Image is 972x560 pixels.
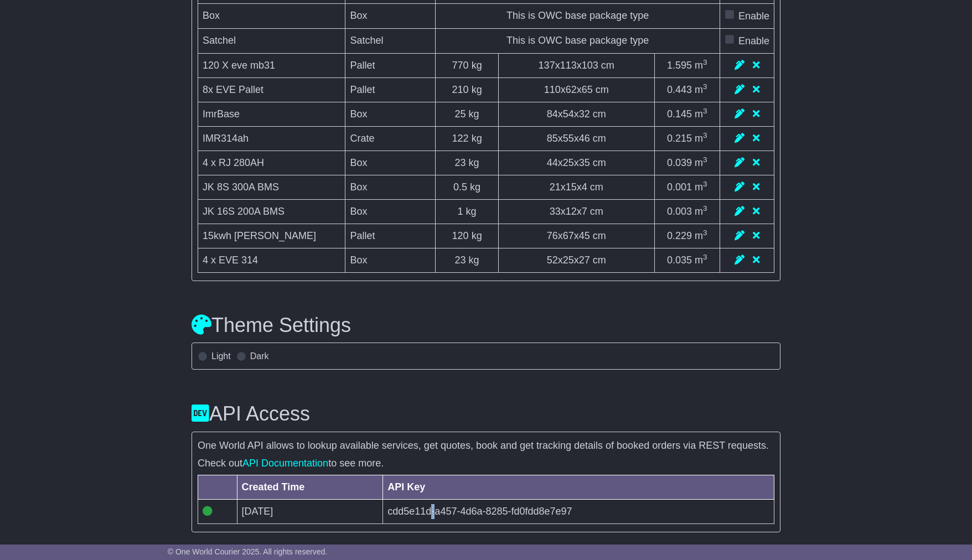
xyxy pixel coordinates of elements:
td: 8x EVE Pallet [198,77,345,102]
span: 0.215 [667,133,692,144]
sup: 3 [703,204,707,212]
span: kg [469,255,479,266]
span: 770 [452,60,469,71]
span: m [695,60,707,71]
span: 76 [547,230,558,241]
td: 120 X eve mb31 [198,53,345,77]
sup: 3 [703,107,707,115]
span: cm [593,255,606,266]
td: Box [345,151,436,175]
span: kg [472,84,482,95]
span: m [695,108,707,120]
span: 0.5 [453,182,467,193]
sup: 3 [703,58,707,66]
sup: 3 [703,180,707,188]
td: Satchel [198,28,345,53]
th: API Key [383,475,774,500]
td: Pallet [345,224,436,248]
td: Box [345,4,436,29]
span: 46 [579,133,590,144]
h3: Theme Settings [192,314,780,336]
span: cm [593,108,606,120]
span: cm [593,133,606,144]
span: m [695,230,707,241]
span: cm [593,157,606,168]
span: m [695,157,707,168]
sup: 3 [703,253,707,261]
span: 25 [563,255,574,266]
span: 0.229 [667,230,692,241]
sup: 3 [703,131,707,139]
td: ImrBase [198,102,345,126]
td: Box [198,4,345,29]
span: 25 [563,157,574,168]
span: 7 [582,206,587,217]
span: 67 [563,230,574,241]
td: JK 16S 200A BMS [198,199,345,224]
td: 4 x RJ 280AH [198,151,345,175]
span: cm [596,84,609,95]
span: 33 [550,206,561,217]
label: Enable [738,34,769,49]
sup: 3 [703,82,707,91]
td: 15kwh [PERSON_NAME] [198,224,345,248]
td: Box [345,248,436,272]
span: 12 [566,206,577,217]
td: Box [345,102,436,126]
td: Crate [345,126,436,151]
td: Satchel [345,28,436,53]
td: Box [345,199,436,224]
span: m [695,84,707,95]
div: x x [503,204,650,219]
span: 23 [455,157,466,168]
span: 122 [452,133,469,144]
span: 113 [560,60,577,71]
label: Light [211,351,231,361]
span: 210 [452,84,469,95]
span: kg [469,157,479,168]
span: m [695,133,707,144]
span: 137 [539,60,555,71]
span: m [695,255,707,266]
sup: 3 [703,155,707,164]
span: 27 [579,255,590,266]
div: x x [503,155,650,170]
span: 35 [579,157,590,168]
span: 21 [550,182,561,193]
span: 85 [547,133,558,144]
span: 45 [579,230,590,241]
span: m [695,182,707,193]
div: x x [503,58,650,73]
span: cm [601,60,614,71]
span: kg [469,108,479,120]
span: 0.035 [667,255,692,266]
td: This is OWC base package type [436,4,720,29]
div: x x [503,229,650,243]
span: 0.003 [667,206,692,217]
td: Pallet [345,53,436,77]
sup: 3 [703,229,707,237]
p: Check out to see more. [198,458,774,470]
span: 62 [566,84,577,95]
span: kg [472,230,482,241]
label: Enable [738,9,769,24]
span: cm [593,230,606,241]
span: kg [472,60,482,71]
span: 54 [563,108,574,120]
label: Dark [250,351,269,361]
div: x x [503,107,650,122]
span: cm [590,182,603,193]
span: 1 [458,206,463,217]
span: 25 [455,108,466,120]
span: 52 [547,255,558,266]
span: 84 [547,108,558,120]
td: Box [345,175,436,199]
h3: API Access [192,403,780,425]
th: Created Time [237,475,383,500]
span: 23 [455,255,466,266]
span: cm [590,206,603,217]
span: kg [470,182,480,193]
td: IMR314ah [198,126,345,151]
div: x x [503,180,650,195]
td: [DATE] [237,500,383,524]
